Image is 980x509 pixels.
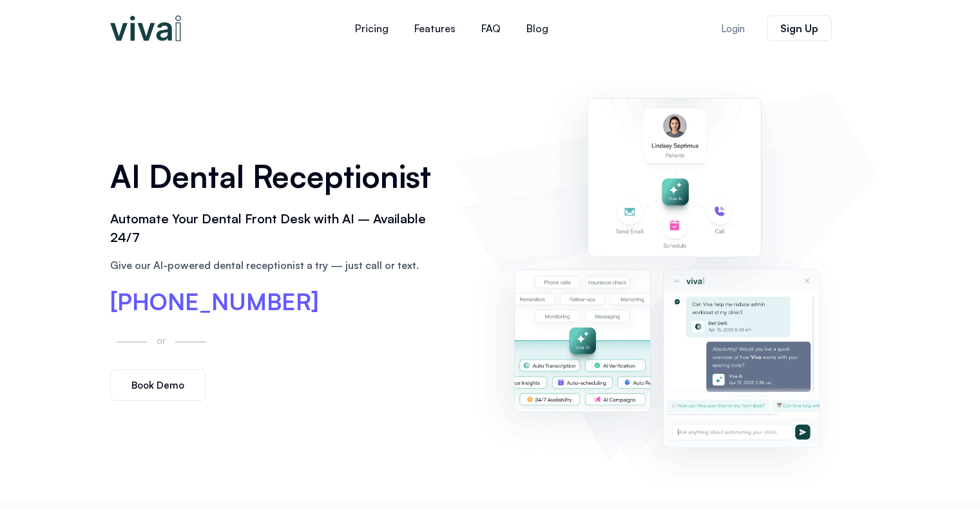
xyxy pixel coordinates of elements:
[265,13,639,44] nav: Menu
[110,154,443,199] h1: AI Dental Receptionist
[110,369,206,401] a: Book Demo
[468,13,514,44] a: FAQ
[110,290,319,313] a: [PHONE_NUMBER]
[110,210,443,247] h2: Automate Your Dental Front Desk with AI – Available 24/7
[721,24,745,33] span: Login
[131,380,184,390] span: Book Demo
[342,13,401,44] a: Pricing
[461,69,870,485] img: AI dental receptionist dashboard – virtual receptionist dental office
[767,15,832,41] a: Sign Up
[401,13,468,44] a: Features
[153,333,169,347] p: or
[514,13,561,44] a: Blog
[110,257,443,273] p: Give our AI-powered dental receptionist a try — just call or text.
[780,23,818,33] span: Sign Up
[706,16,760,41] a: Login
